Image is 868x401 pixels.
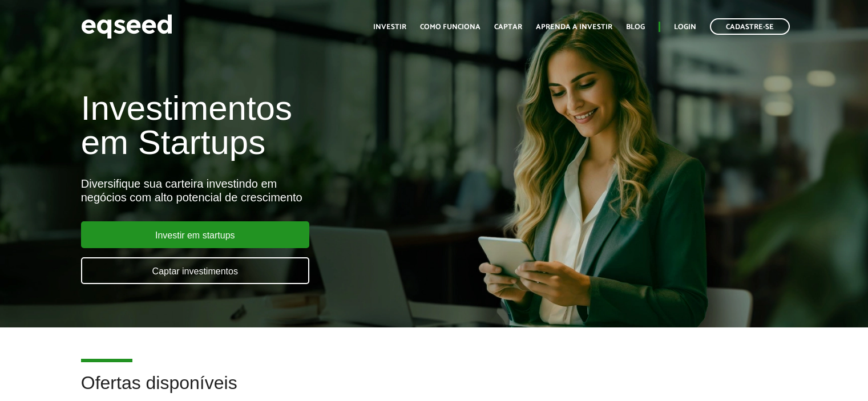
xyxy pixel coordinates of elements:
[710,18,790,35] a: Cadastre-se
[81,257,309,284] a: Captar investimentos
[494,23,522,31] a: Captar
[373,23,406,31] a: Investir
[420,23,481,31] a: Como funciona
[81,91,498,160] h1: Investimentos em Startups
[81,11,172,42] img: EqSeed
[674,23,696,31] a: Login
[626,23,645,31] a: Blog
[536,23,612,31] a: Aprenda a investir
[81,221,309,248] a: Investir em startups
[81,177,498,204] div: Diversifique sua carteira investindo em negócios com alto potencial de crescimento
